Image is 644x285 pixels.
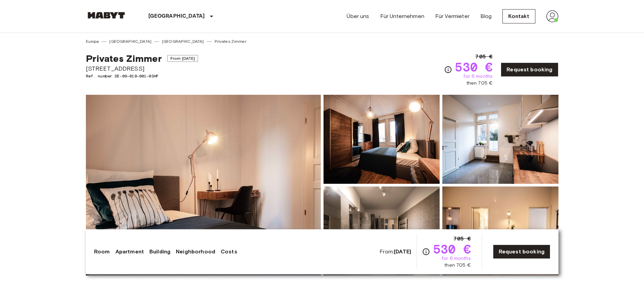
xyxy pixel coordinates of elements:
b: [DATE] [394,248,411,255]
a: Costs [220,248,237,256]
a: Für Unternehmen [380,12,424,20]
svg: Check cost overview for full price breakdown. Please note that discounts apply to new joiners onl... [444,66,452,74]
a: Für Vermieter [435,12,470,20]
span: then 705 € [444,262,471,269]
img: Picture of unit DE-09-010-001-03HF [442,95,558,184]
a: Über uns [347,12,369,20]
a: Building [149,248,170,256]
a: Kontakt [502,9,535,23]
img: Marketing picture of unit DE-09-010-001-03HF [86,95,321,275]
svg: Check cost overview for full price breakdown. Please note that discounts apply to new joiners onl... [422,248,430,256]
span: for 6 months [441,255,471,262]
img: Picture of unit DE-09-010-001-03HF [442,186,558,275]
span: From: [380,248,411,255]
a: Request booking [501,63,558,77]
span: 530 € [433,243,471,255]
a: Apartment [115,248,144,256]
img: Habyt [86,12,127,19]
span: Privates Zimmer [86,53,162,64]
a: [GEOGRAPHIC_DATA] [109,38,151,44]
a: Request booking [493,245,550,259]
img: Picture of unit DE-09-010-001-03HF [324,95,440,184]
a: [GEOGRAPHIC_DATA] [162,38,204,44]
span: for 6 months [463,73,493,80]
a: Room [94,248,110,256]
a: Neighborhood [176,248,215,256]
a: Blog [480,12,492,20]
img: Picture of unit DE-09-010-001-03HF [324,186,440,275]
span: 705 € [475,53,493,61]
p: [GEOGRAPHIC_DATA] [148,12,205,20]
span: From [DATE] [167,55,198,62]
a: Privates Zimmer [215,38,246,44]
a: Europa [86,38,99,44]
span: Ref. number DE-09-010-001-03HF [86,73,198,79]
img: avatar [546,10,558,22]
span: then 705 € [466,80,493,87]
span: [STREET_ADDRESS] [86,64,198,73]
span: 705 € [453,235,471,243]
span: 530 € [455,61,493,73]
